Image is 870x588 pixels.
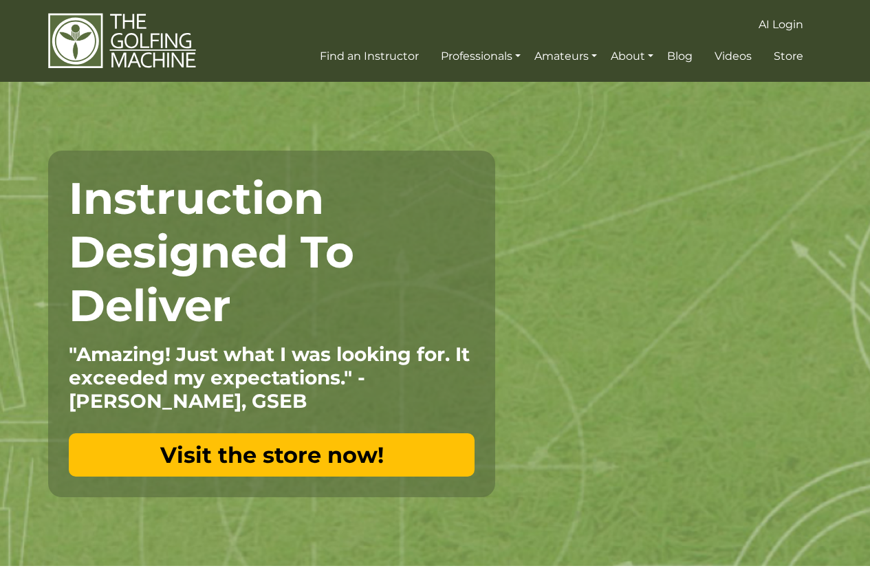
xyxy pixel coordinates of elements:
[531,44,600,69] a: Amateurs
[774,50,803,63] span: Store
[69,433,475,477] a: Visit the store now!
[770,44,807,69] a: Store
[711,44,755,69] a: Videos
[69,171,475,332] h1: Instruction Designed To Deliver
[667,50,693,63] span: Blog
[320,50,419,63] span: Find an Instructor
[715,50,752,63] span: Videos
[48,12,196,69] img: The Golfing Machine
[664,44,696,69] a: Blog
[755,12,807,37] a: AI Login
[437,44,524,69] a: Professionals
[316,44,422,69] a: Find an Instructor
[759,18,803,31] span: AI Login
[69,342,475,413] p: "Amazing! Just what I was looking for. It exceeded my expectations." - [PERSON_NAME], GSEB
[607,44,657,69] a: About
